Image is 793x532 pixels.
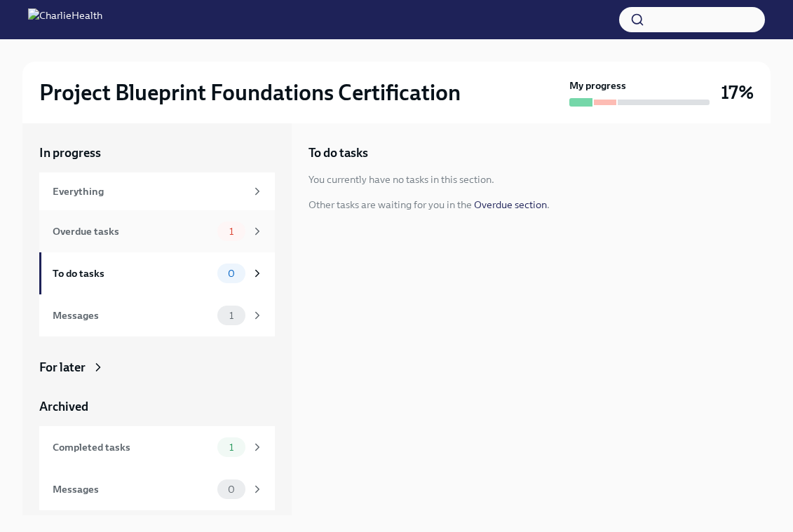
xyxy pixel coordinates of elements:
span: . [547,198,550,211]
strong: My progress [569,79,626,93]
a: For later [39,359,275,376]
span: 0 [219,268,243,279]
span: Other tasks are waiting for you in the [309,198,472,211]
span: 1 [221,311,242,321]
div: Messages [53,308,212,323]
span: 0 [219,484,243,495]
a: To do tasks0 [39,252,275,294]
div: You currently have no tasks in this section. [309,172,494,186]
a: Overdue section [474,198,547,211]
a: Everything [39,172,275,210]
h5: To do tasks [309,144,368,161]
div: Everything [53,184,245,199]
div: Messages [53,482,212,497]
a: Archived [39,398,275,415]
a: In progress [39,144,275,161]
h2: Project Blueprint Foundations Certification [39,79,461,107]
div: To do tasks [53,266,212,281]
a: Overdue tasks1 [39,210,275,252]
a: Completed tasks1 [39,426,275,468]
div: Overdue tasks [53,224,212,239]
h3: 17% [721,80,754,105]
img: CharlieHealth [28,8,102,31]
div: For later [39,359,86,376]
div: Completed tasks [53,439,212,455]
a: Messages1 [39,294,275,336]
span: 1 [221,442,242,453]
a: Messages0 [39,468,275,510]
span: 1 [221,226,242,237]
